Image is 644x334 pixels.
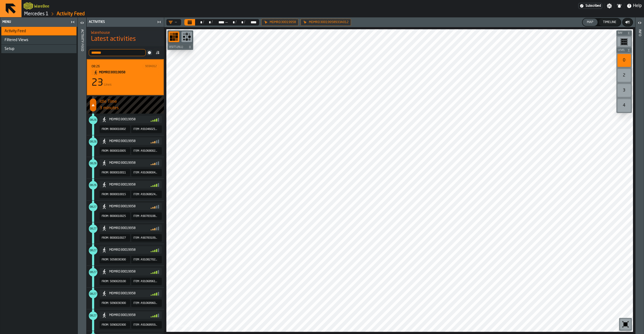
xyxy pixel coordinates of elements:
[131,193,140,197] div: Item:
[110,128,126,131] span: 8000010002
[92,266,94,287] span: LegendItem
[100,127,109,131] div: From:
[100,268,162,275] div: Item
[89,268,97,277] span: counterLabel
[5,47,14,51] span: Setup
[211,20,213,24] div: /
[141,236,158,240] span: A9078310900
[89,159,97,168] span: counterLabel
[102,237,109,239] span: From:
[150,183,160,187] div: Good (-60 dBm)
[150,117,160,122] div: Good (-54 dBm)
[90,162,97,165] span: timestamp: Thu Sep 04 2025 08:26:45 GMT+0200 (Central European Summer Time)
[203,20,204,24] div: /
[110,171,126,175] span: 8000010011
[100,301,109,305] div: From:
[141,258,158,262] span: A9108270200
[245,20,257,24] div: Select date range
[133,128,140,131] span: Item:
[131,171,140,175] div: Item:
[24,11,49,17] a: link-to-/wh/i/a24a3e22-db74-4543-ba93-f633e23cdb4e/simulations
[303,20,307,24] div: Hide filter
[87,244,164,266] div: EventTitle
[100,149,109,153] div: From:
[87,179,164,200] div: EventTitle
[102,258,109,261] span: From:
[92,64,159,69] div: Start: 9/4/2025, 8:26:28 AM - End: 9/4/2025, 8:30:47 AM
[244,20,245,24] div: /
[100,116,162,123] button: button-MDMRD30019958
[100,311,162,319] button: button-MDMRD30019958
[599,19,621,26] button: button-Timeline
[131,258,140,262] div: Item:
[109,226,150,230] div: MDMRD30019958
[87,222,164,244] div: EventTitle
[1,27,76,36] li: menu Activity Feed
[110,302,126,305] span: 5090030300
[92,222,94,244] span: LegendItem
[167,44,193,50] button: button-
[92,179,94,200] span: LegendItem
[87,27,164,46] div: title-Latest activities
[110,280,126,283] span: 5090020100
[1,20,69,24] div: Menu
[100,258,109,262] div: From:
[102,171,109,174] span: From:
[92,309,94,331] span: LegendItem
[225,20,228,24] span: —
[109,313,150,317] div: MDMRD30019958
[100,193,109,197] div: From:
[102,215,109,218] span: From:
[264,20,268,24] div: Hide filter
[141,128,158,131] span: A9104602100
[92,64,159,75] div: Title
[100,246,162,254] button: button-MDMRD30019958
[150,248,160,252] div: Good (-56 dBm)
[624,3,644,9] label: button-toggle-Help
[133,258,140,261] span: Item:
[90,315,97,317] span: timestamp: Thu Sep 04 2025 08:27:33 GMT+0200 (Central European Summer Time)
[133,215,140,218] span: Item:
[89,311,97,320] span: counterLabel
[89,246,97,255] span: counterLabel
[110,258,126,262] span: 5058030300
[90,271,97,274] span: timestamp: Thu Sep 04 2025 08:27:26 GMT+0200 (Central European Summer Time)
[90,99,96,111] span: counterLabel
[92,135,94,157] span: LegendItem
[1,36,76,45] li: menu Filtered Views
[635,17,644,334] header: Info
[89,137,97,146] span: counterLabel
[150,161,160,165] div: Fair (-61 dBm)
[110,215,126,218] span: 8000010025
[88,20,155,24] div: Activities
[100,268,162,275] button: button-MDMRD30019958
[102,302,109,305] span: From:
[145,65,157,68] div: 933A012
[110,193,126,196] span: 8000010015
[133,237,140,239] span: Item:
[617,49,626,52] span: Level
[133,193,140,196] span: Item:
[100,224,162,232] button: button-MDMRD30019958
[91,30,160,35] h2: Sub Title
[87,288,164,309] div: EventTitle
[100,137,162,145] div: Item
[1,45,76,53] li: menu Setup
[616,68,632,83] div: button-toolbar-undefined
[90,206,97,208] span: timestamp: Thu Sep 04 2025 08:27:06 GMT+0200 (Central European Summer Time)
[166,19,181,26] div: DropdownMenuValue-
[150,139,160,143] div: Fair (-62 dBm)
[235,20,237,24] div: /
[617,84,631,97] div: 3
[131,149,140,153] div: Item:
[109,205,150,208] div: MDMRD30019958
[150,291,160,296] div: Good (-56 dBm)
[92,288,94,309] span: LegendItem
[141,193,158,196] span: A9106802400
[141,171,158,175] span: A9106800401
[34,3,49,9] h2: Sub Title
[141,149,158,153] span: A9106800201
[5,29,26,33] span: Activity Feed
[150,313,160,317] div: Good (-55 dBm)
[91,35,136,43] span: Latest activities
